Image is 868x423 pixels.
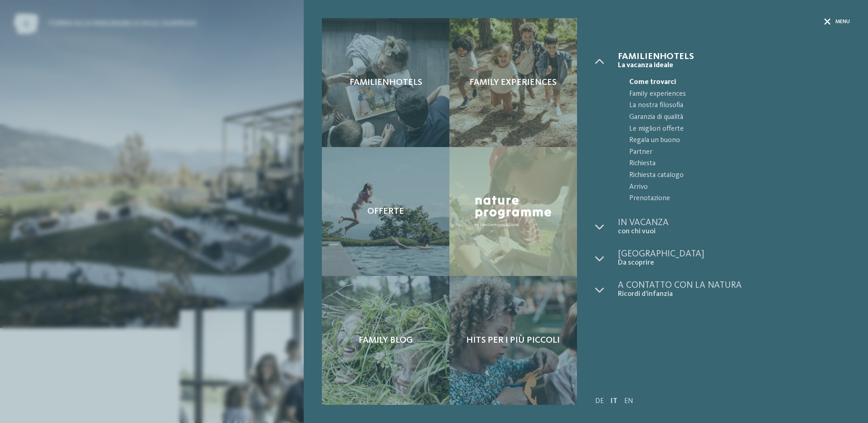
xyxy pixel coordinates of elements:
[835,18,850,26] span: Menu
[618,218,850,236] a: In vacanza con chi vuoi
[618,250,850,267] a: [GEOGRAPHIC_DATA] Da scoprire
[629,193,850,205] span: Prenotazione
[629,100,850,112] span: La nostra filosofia
[629,135,850,147] span: Regala un buono
[618,61,850,70] span: La vacanza ideale
[618,147,850,158] a: Partner
[449,276,577,405] a: AKI: tutto quello che un bimbo può desiderare Hits per i più piccoli
[618,218,850,227] span: In vacanza
[629,158,850,170] span: Richiesta
[624,398,633,405] a: EN
[618,227,850,236] span: con chi vuoi
[449,18,577,147] a: AKI: tutto quello che un bimbo può desiderare Family experiences
[629,112,850,123] span: Garanzia di qualità
[618,250,850,259] span: [GEOGRAPHIC_DATA]
[367,206,404,217] span: Offerte
[472,193,554,230] img: Nature Programme
[618,193,850,205] a: Prenotazione
[629,182,850,193] span: Arrivo
[629,89,850,100] span: Family experiences
[629,77,850,89] span: Come trovarci
[449,147,577,276] a: AKI: tutto quello che un bimbo può desiderare Nature Programme
[618,182,850,193] a: Arrivo
[629,170,850,182] span: Richiesta catalogo
[322,18,449,147] a: AKI: tutto quello che un bimbo può desiderare Familienhotels
[595,398,604,405] a: DE
[629,147,850,158] span: Partner
[618,158,850,170] a: Richiesta
[618,89,850,100] a: Family experiences
[618,123,850,135] a: Le migliori offerte
[469,77,557,88] span: Family experiences
[618,170,850,182] a: Richiesta catalogo
[618,112,850,123] a: Garanzia di qualità
[618,52,850,70] a: Familienhotels La vacanza ideale
[466,335,560,346] span: Hits per i più piccoli
[611,398,617,405] a: IT
[618,290,850,299] span: Ricordi d’infanzia
[618,100,850,112] a: La nostra filosofia
[322,276,449,405] a: AKI: tutto quello che un bimbo può desiderare Family Blog
[618,281,850,290] span: A contatto con la natura
[350,77,422,88] span: Familienhotels
[618,77,850,89] a: Come trovarci
[618,135,850,147] a: Regala un buono
[322,147,449,276] a: AKI: tutto quello che un bimbo può desiderare Offerte
[618,281,850,299] a: A contatto con la natura Ricordi d’infanzia
[359,335,413,346] span: Family Blog
[618,259,850,267] span: Da scoprire
[629,123,850,135] span: Le migliori offerte
[618,52,850,61] span: Familienhotels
